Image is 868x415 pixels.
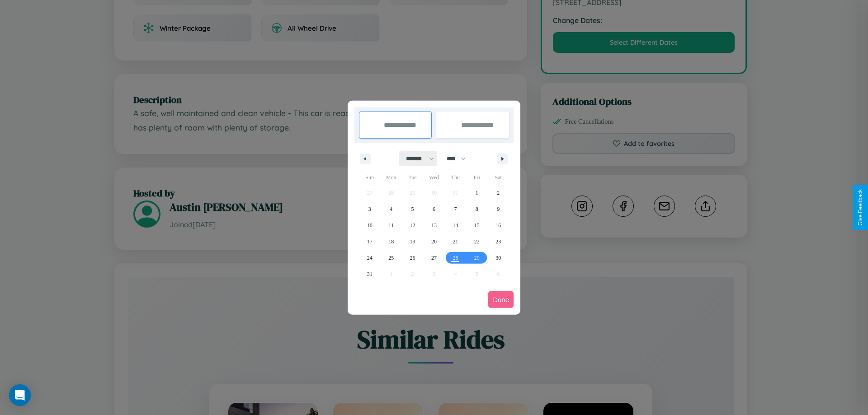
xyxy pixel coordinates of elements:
button: 30 [488,250,509,266]
span: Thu [445,170,466,185]
button: 10 [359,217,380,233]
span: 9 [497,201,500,217]
span: 22 [474,233,480,250]
span: 15 [474,217,480,233]
span: 24 [367,250,373,266]
span: 13 [431,217,437,233]
button: 13 [423,217,444,233]
button: 26 [402,250,423,266]
span: 4 [390,201,392,217]
span: 2 [497,185,500,201]
span: Tue [402,170,423,185]
button: 3 [359,201,380,217]
span: Sun [359,170,380,185]
button: 7 [445,201,466,217]
button: 8 [466,201,487,217]
button: 6 [423,201,444,217]
span: Fri [466,170,487,185]
button: 5 [402,201,423,217]
span: 14 [453,217,458,233]
button: 19 [402,233,423,250]
span: Sat [488,170,509,185]
button: 1 [466,185,487,201]
button: 15 [466,217,487,233]
span: 1 [476,185,478,201]
button: 27 [423,250,444,266]
span: 17 [367,233,373,250]
span: 28 [453,250,458,266]
button: 28 [445,250,466,266]
button: 2 [488,185,509,201]
button: 9 [488,201,509,217]
span: 19 [410,233,415,250]
button: 20 [423,233,444,250]
button: 23 [488,233,509,250]
button: 16 [488,217,509,233]
button: 17 [359,233,380,250]
span: 6 [433,201,435,217]
button: 31 [359,266,380,282]
span: 30 [495,250,501,266]
span: 27 [431,250,437,266]
span: 21 [453,233,458,250]
div: Give Feedback [857,189,863,226]
span: 29 [474,250,480,266]
button: 25 [380,250,401,266]
button: 24 [359,250,380,266]
span: 18 [388,233,394,250]
button: 21 [445,233,466,250]
span: 25 [388,250,394,266]
span: 11 [388,217,394,233]
button: Done [488,291,514,308]
span: 23 [495,233,501,250]
span: Mon [380,170,401,185]
span: 8 [476,201,478,217]
span: 10 [367,217,373,233]
span: Wed [423,170,444,185]
span: 20 [431,233,437,250]
button: 11 [380,217,401,233]
button: 14 [445,217,466,233]
span: 12 [410,217,415,233]
div: Open Intercom Messenger [9,384,31,406]
span: 31 [367,266,373,282]
button: 18 [380,233,401,250]
button: 29 [466,250,487,266]
span: 3 [368,201,371,217]
span: 26 [410,250,415,266]
button: 4 [380,201,401,217]
span: 7 [454,201,457,217]
span: 5 [411,201,414,217]
span: 16 [495,217,501,233]
button: 12 [402,217,423,233]
button: 22 [466,233,487,250]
